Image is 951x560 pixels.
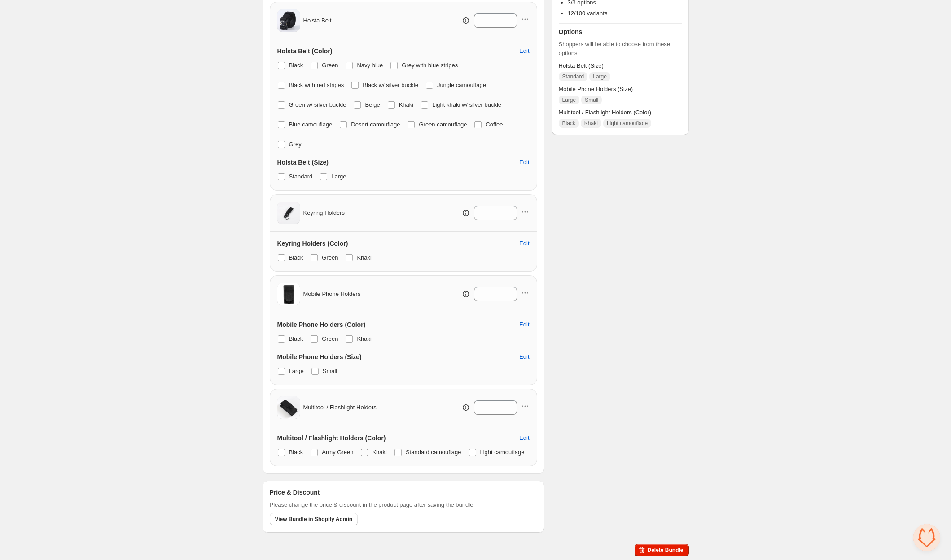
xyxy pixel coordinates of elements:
h3: Multitool / Flashlight Holders (Color) [277,434,386,443]
span: View Bundle in Shopify Admin [275,516,353,523]
h3: Options [559,27,682,36]
span: Army Green [322,449,353,456]
span: Khaki [372,449,387,456]
span: Please change the price & discount in the product page after saving the bundle [270,500,473,509]
img: Mobile Phone Holders [277,283,300,305]
span: Black [289,449,303,456]
span: Holsta Belt [303,16,332,25]
span: Standard camouflage [406,449,461,456]
span: Black [289,62,303,69]
img: Holsta Belt [277,9,300,32]
span: Holsta Belt (Size) [559,61,682,70]
span: Standard [289,173,313,180]
span: Standard [562,73,584,80]
span: Mobile Phone Holders (Size) [559,85,682,94]
h3: Holsta Belt (Size) [277,158,329,167]
span: Black [289,254,303,261]
button: Edit [514,44,535,58]
span: Edit [519,434,529,442]
h3: Price & Discount [270,488,320,497]
button: Edit [514,350,535,364]
span: Light camouflage [607,120,648,127]
span: Black [562,120,575,127]
span: Light khaki w/ silver buckle [432,101,501,108]
img: Multitool / Flashlight Holders [277,396,300,419]
span: Green w/ silver buckle [289,101,346,108]
span: Grey [289,141,302,148]
span: Mobile Phone Holders [303,290,361,299]
h3: Mobile Phone Holders (Color) [277,320,366,329]
span: Multitool / Flashlight Holders [303,403,377,412]
span: Coffee [486,121,503,128]
span: Khaki [357,254,372,261]
span: Blue camouflage [289,121,333,128]
h3: Mobile Phone Holders (Size) [277,352,362,361]
button: Edit [514,317,535,332]
button: View Bundle in Shopify Admin [270,513,358,525]
div: Open chat [913,524,940,551]
button: Edit [514,155,535,169]
span: Light camouflage [480,449,525,456]
span: Jungle camouflage [437,82,486,88]
span: Large [331,173,346,180]
img: Keyring Holders [277,202,300,224]
span: Navy blue [357,62,383,69]
span: Green [322,335,338,342]
span: Large [562,96,576,104]
span: 12/100 variants [568,10,608,17]
span: Black with red stripes [289,82,344,88]
h3: Keyring Holders (Color) [277,239,348,248]
span: Edit [519,240,529,247]
button: Delete Bundle [635,544,688,556]
span: Large [289,368,304,374]
span: Khaki [357,335,372,342]
span: Multitool / Flashlight Holders (Color) [559,108,682,117]
span: Small [323,368,337,374]
span: Edit [519,159,529,166]
span: Black [289,335,303,342]
span: Shoppers will be able to choose from these options [559,40,682,58]
span: Edit [519,321,529,328]
span: Black w/ silver buckle [363,82,418,88]
span: Edit [519,48,529,55]
span: Large [593,73,607,80]
span: Edit [519,353,529,360]
h3: Holsta Belt (Color) [277,47,333,56]
span: Keyring Holders [303,208,345,217]
span: Delete Bundle [647,547,683,554]
span: Green [322,62,338,69]
span: Beige [365,101,380,108]
span: Green [322,254,338,261]
span: Khaki [584,120,598,127]
span: Khaki [399,101,414,108]
button: Edit [514,236,535,251]
span: Grey with blue stripes [402,62,458,69]
span: Desert camouflage [351,121,400,128]
button: Edit [514,431,535,445]
span: Small [585,96,598,104]
span: Green camouflage [419,121,467,128]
